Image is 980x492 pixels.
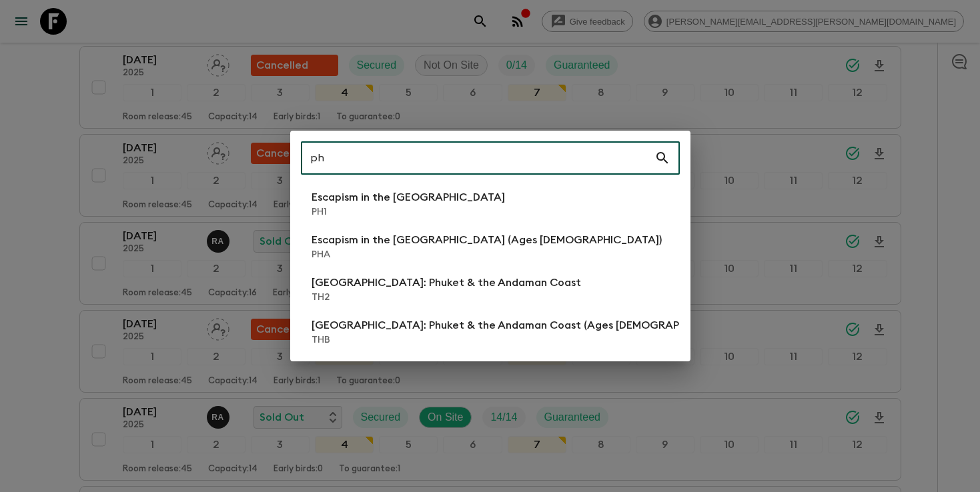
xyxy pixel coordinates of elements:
p: [GEOGRAPHIC_DATA]: Phuket & the Andaman Coast [312,275,581,291]
p: PHA [312,248,662,261]
p: PH1 [312,205,505,219]
p: THB [312,333,738,347]
p: Escapism in the [GEOGRAPHIC_DATA] (Ages [DEMOGRAPHIC_DATA]) [312,232,662,248]
p: Escapism in the [GEOGRAPHIC_DATA] [312,189,505,205]
p: TH2 [312,291,581,304]
p: [GEOGRAPHIC_DATA]: Phuket & the Andaman Coast (Ages [DEMOGRAPHIC_DATA]) [312,317,738,333]
input: Search adventures... [301,139,654,177]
